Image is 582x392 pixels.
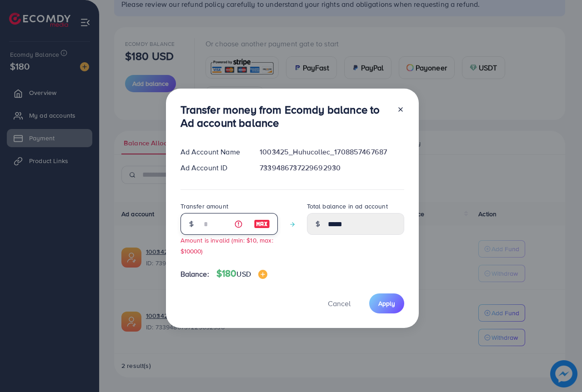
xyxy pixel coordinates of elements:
[252,163,411,173] div: 7339486737229692930
[181,202,228,211] label: Transfer amount
[307,202,388,211] label: Total balance in ad account
[252,147,411,157] div: 1003425_Huhucollec_1708857467687
[181,103,390,129] h3: Transfer money from Ecomdy balance to Ad account balance
[216,268,267,279] h4: $180
[328,298,351,308] span: Cancel
[173,163,253,173] div: Ad Account ID
[181,269,209,279] span: Balance:
[258,270,267,279] img: image
[173,147,253,157] div: Ad Account Name
[316,293,362,313] button: Cancel
[236,269,251,279] span: USD
[254,218,270,229] img: image
[181,236,273,255] small: Amount is invalid (min: $10, max: $10000)
[369,293,404,313] button: Apply
[378,299,395,308] span: Apply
